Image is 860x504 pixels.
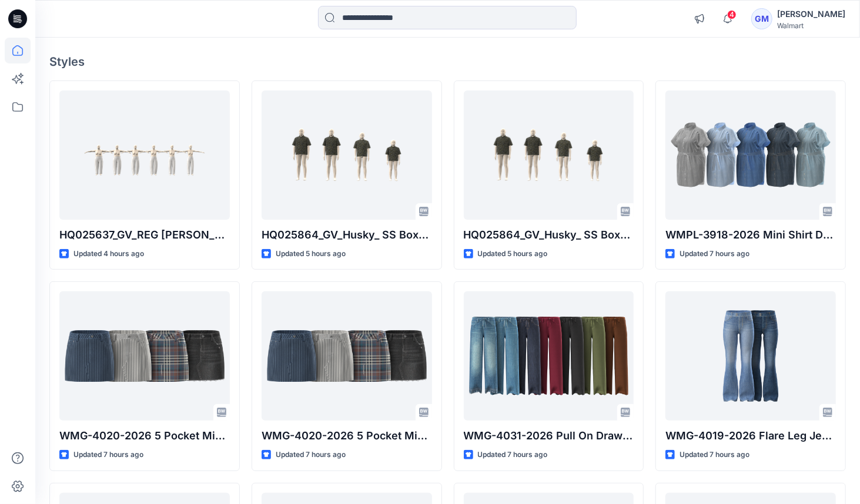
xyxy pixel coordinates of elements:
h4: Styles [49,55,846,69]
p: WMG-4019-2026 Flare Leg Jean_Opt1 [665,428,836,444]
p: Updated 7 hours ago [680,449,749,461]
a: WMPL-3918-2026 Mini Shirt Dress [665,90,836,220]
p: Updated 7 hours ago [276,449,346,461]
div: GM [751,8,772,29]
a: HQ025637_GV_REG CARPENTER POCKET BARREL JEAN [59,90,230,220]
a: WMG-4020-2026 5 Pocket Mini Skirt [262,291,432,421]
p: WMPL-3918-2026 Mini Shirt Dress [665,227,836,243]
a: WMG-4031-2026 Pull On Drawcord Wide Leg_Opt3 [464,291,634,421]
a: HQ025864_GV_Husky_ SS Boxy Square Pocket Shirt [464,90,634,220]
p: Updated 7 hours ago [478,449,548,461]
p: Updated 5 hours ago [276,248,346,260]
p: HQ025864_GV_Husky_ SS Boxy Square Pocket Shirt [464,227,634,243]
p: Updated 5 hours ago [478,248,548,260]
div: [PERSON_NAME] [777,7,845,21]
span: 4 [727,10,737,19]
a: WMG-4020-2026 5 Pocket Mini Skirt [59,291,230,421]
p: Updated 7 hours ago [73,449,143,461]
p: HQ025864_GV_Husky_ SS Boxy Square Pocket Shirt [262,227,432,243]
div: Walmart [777,21,845,30]
a: WMG-4019-2026 Flare Leg Jean_Opt1 [665,291,836,421]
p: Updated 4 hours ago [73,248,144,260]
p: Updated 7 hours ago [680,248,749,260]
p: HQ025637_GV_REG [PERSON_NAME] POCKET BARREL [PERSON_NAME] [59,227,230,243]
p: WMG-4020-2026 5 Pocket Mini Skirt [262,428,432,444]
a: HQ025864_GV_Husky_ SS Boxy Square Pocket Shirt [262,90,432,220]
p: WMG-4020-2026 5 Pocket Mini Skirt [59,428,230,444]
p: WMG-4031-2026 Pull On Drawcord Wide Leg_Opt3 [464,428,634,444]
